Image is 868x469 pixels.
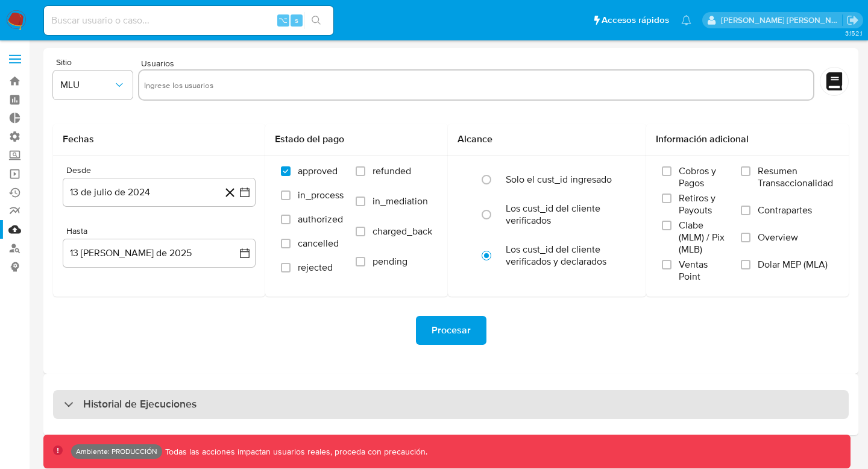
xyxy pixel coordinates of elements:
[304,12,329,29] button: search-icon
[681,15,691,25] a: Notificaciones
[76,449,157,454] p: Ambiente: PRODUCCIÓN
[278,14,288,26] span: ⌥
[295,14,298,26] span: s
[162,446,427,458] p: Todas las acciones impactan usuarios reales, proceda con precaución.
[846,14,859,27] a: Salir
[44,13,333,28] input: Buscar usuario o caso...
[721,14,843,26] p: stella.andriano@mercadolibre.com
[602,14,669,27] span: Accesos rápidos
